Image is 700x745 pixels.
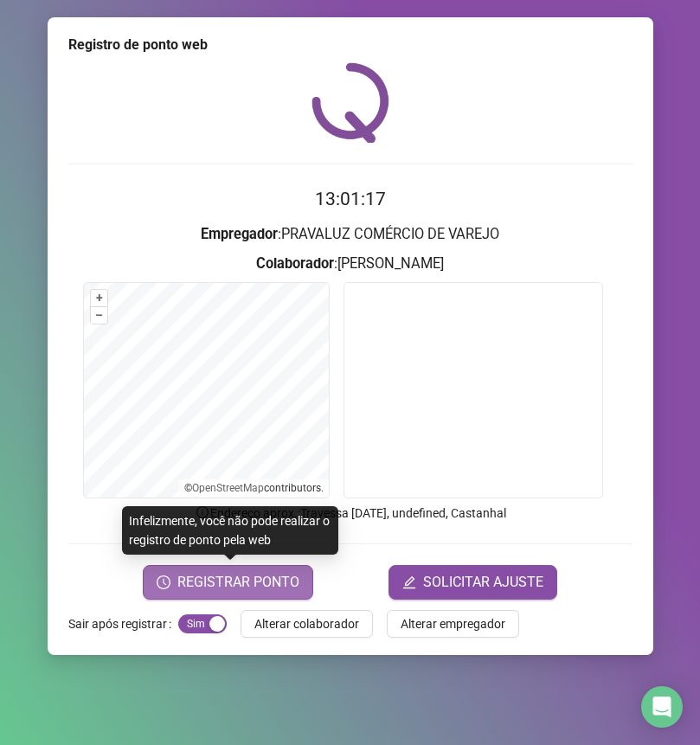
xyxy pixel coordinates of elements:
span: clock-circle [157,575,170,589]
span: Alterar colaborador [254,614,359,633]
button: REGISTRAR PONTO [143,565,313,600]
span: Alterar empregador [401,614,505,633]
strong: Colaborador [256,255,334,272]
strong: Empregador [201,226,278,242]
div: Infelizmente, você não pode realizar o registro de ponto pela web [122,506,338,555]
span: REGISTRAR PONTO [177,572,299,593]
time: 13:01:17 [315,189,386,209]
span: edit [402,575,416,589]
button: – [91,307,107,324]
li: © contributors. [184,482,324,494]
p: Endereço aprox. : Travessa [DATE], undefined, Castanhal [68,504,633,523]
div: Registro de ponto web [68,35,633,55]
span: SOLICITAR AJUSTE [423,572,543,593]
button: Alterar colaborador [241,610,373,638]
button: Alterar empregador [387,610,519,638]
label: Sair após registrar [68,610,178,638]
img: QRPoint [311,62,389,143]
a: OpenStreetMap [192,482,264,494]
span: info-circle [195,504,210,520]
div: Open Intercom Messenger [641,686,683,728]
h3: : PRAVALUZ COMÉRCIO DE VAREJO [68,223,633,246]
h3: : [PERSON_NAME] [68,253,633,275]
button: editSOLICITAR AJUSTE [389,565,557,600]
button: + [91,290,107,306]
